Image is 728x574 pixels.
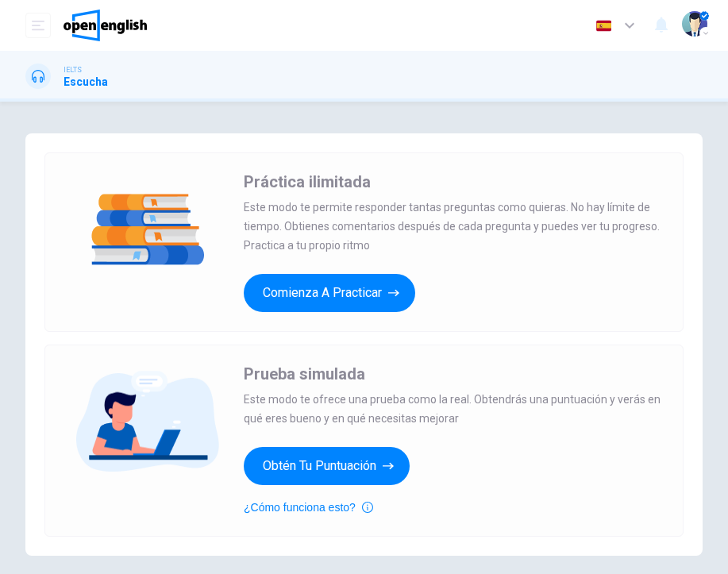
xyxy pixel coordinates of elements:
[244,364,365,383] span: Prueba simulada
[244,498,373,517] button: ¿Cómo funciona esto?
[594,20,614,32] img: es
[682,11,707,37] img: Profile picture
[244,274,415,312] button: Comienza a practicar
[244,198,664,255] span: Este modo te permite responder tantas preguntas como quieras. No hay límite de tiempo. Obtienes c...
[64,75,108,88] h1: Escucha
[244,390,664,428] span: Este modo te ofrece una prueba como la real. Obtendrás una puntuación y verás en qué eres bueno y...
[64,64,82,75] span: IELTS
[25,13,51,38] button: open mobile menu
[64,10,147,41] img: OpenEnglish logo
[244,172,371,191] span: Práctica ilimitada
[244,447,410,485] button: Obtén tu puntuación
